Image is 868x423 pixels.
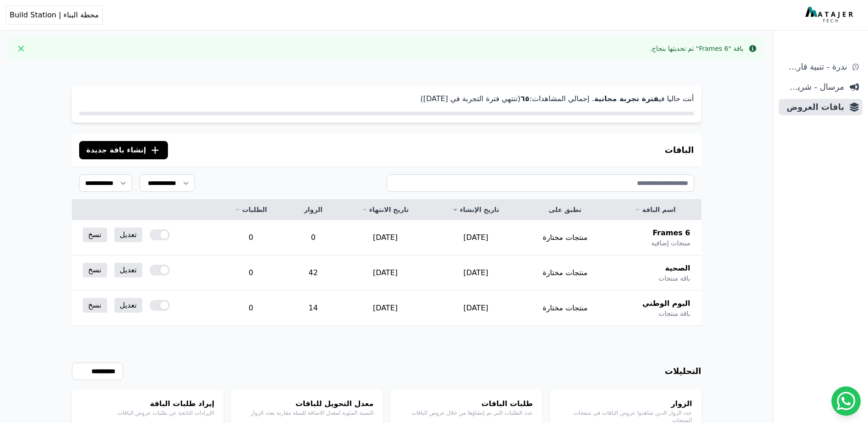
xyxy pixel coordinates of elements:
span: مرسال - شريط دعاية [782,81,844,93]
p: الإيرادات الناتجة عن طلبات عروض الباقات [81,409,215,417]
span: منتجات إضافية [651,239,690,248]
a: نسخ [83,263,107,277]
span: باقة منتجات [658,274,690,283]
span: ندرة - تنبية قارب علي النفاذ [782,60,847,73]
a: تاريخ الانتهاء [351,205,420,214]
span: محطة البناء | Build Station [10,10,99,21]
h3: الباقات [665,144,694,157]
a: الطلبات [226,205,275,214]
a: تعديل [114,228,142,242]
strong: فترة تجربة مجانية [594,94,658,103]
th: تطبق على [521,200,609,220]
h4: معدل التحويل للباقات [240,398,374,409]
td: 14 [286,291,340,326]
a: تاريخ الإنشاء [442,205,510,214]
td: [DATE] [340,291,431,326]
button: إنشاء باقة جديدة [79,141,168,159]
button: Close [14,41,28,56]
td: منتجات مختارة [521,255,609,291]
img: MatajerTech Logo [805,7,855,23]
p: النسبة المئوية لمعدل الاضافة للسلة مقارنة بعدد الزوار [240,409,374,417]
a: نسخ [83,228,107,242]
td: 0 [286,220,340,255]
h4: إيراد طلبات الباقة [81,398,215,409]
span: الصحية [665,263,690,274]
td: [DATE] [340,255,431,291]
a: تعديل [114,298,142,313]
td: منتجات مختارة [521,220,609,255]
td: 0 [215,291,286,326]
a: اسم الباقة [620,205,690,214]
th: الزوار [286,200,340,220]
a: تعديل [114,263,142,277]
td: [DATE] [431,255,521,291]
button: محطة البناء | Build Station [5,5,103,25]
td: 0 [215,220,286,255]
h4: الزوار [559,398,692,409]
span: باقة منتجات [658,309,690,318]
div: باقة "6 Frames" تم تحديثها بنجاح. [650,44,744,53]
h4: طلبات الباقات [399,398,533,409]
span: 6 Frames [652,228,690,239]
a: نسخ [83,298,107,313]
strong: ٦٥ [520,94,529,103]
span: إنشاء باقة جديدة [86,145,146,156]
p: أنت حاليا في . إجمالي المشاهدات: (تنتهي فترة التجربة في [DATE]) [79,93,694,104]
td: 0 [215,255,286,291]
span: اليوم الوطني [642,298,690,309]
p: عدد الطلبات التي تم إنشاؤها من خلال عروض الباقات [399,409,533,417]
td: 42 [286,255,340,291]
span: باقات العروض [782,101,844,114]
td: [DATE] [431,220,521,255]
td: [DATE] [431,291,521,326]
h3: التحليلات [665,365,701,378]
td: [DATE] [340,220,431,255]
td: منتجات مختارة [521,291,609,326]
